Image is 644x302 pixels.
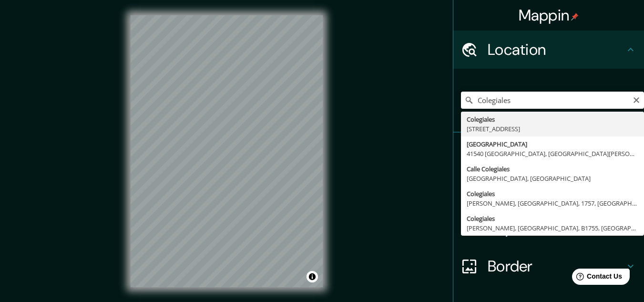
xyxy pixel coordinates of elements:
div: Colegiales [467,189,638,198]
div: Layout [453,209,644,247]
button: Toggle attribution [307,271,318,282]
div: [PERSON_NAME], [GEOGRAPHIC_DATA], B1755, [GEOGRAPHIC_DATA] [467,223,638,233]
div: [STREET_ADDRESS] [467,124,638,134]
img: pin-icon.png [571,13,579,21]
div: [PERSON_NAME], [GEOGRAPHIC_DATA], 1757, [GEOGRAPHIC_DATA] [467,198,638,208]
div: [GEOGRAPHIC_DATA] [467,139,638,149]
div: Border [453,247,644,285]
h4: Layout [488,219,625,238]
input: Pick your city or area [461,92,644,109]
h4: Location [488,40,625,59]
div: Style [453,171,644,209]
h4: Border [488,257,625,276]
h4: Mappin [519,6,579,25]
div: Colegiales [467,115,638,124]
div: Location [453,31,644,69]
div: [GEOGRAPHIC_DATA], [GEOGRAPHIC_DATA] [467,174,638,183]
canvas: Map [131,15,323,287]
div: Colegiales [467,214,638,223]
div: Calle Colegiales [467,164,638,174]
iframe: Help widget launcher [559,265,634,292]
button: Clear [633,95,640,104]
div: Pins [453,133,644,171]
div: 41540 [GEOGRAPHIC_DATA], [GEOGRAPHIC_DATA][PERSON_NAME], [GEOGRAPHIC_DATA] [467,149,638,158]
